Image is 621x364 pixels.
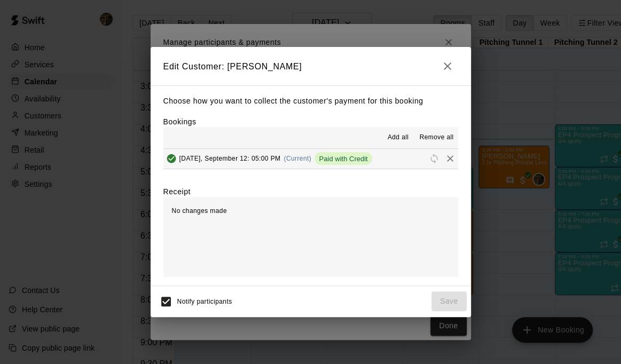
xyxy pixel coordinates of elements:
[163,94,458,108] p: Choose how you want to collect the customer's payment for this booking
[381,129,415,146] button: Add all
[163,149,458,169] button: Added & Paid[DATE], September 12: 05:00 PM(Current)Paid with CreditRescheduleRemove
[284,155,311,162] span: (Current)
[177,298,232,305] span: Notify participants
[388,132,409,143] span: Add all
[172,207,227,215] span: No changes made
[315,155,372,163] span: Paid with Credit
[163,117,196,126] label: Bookings
[151,47,471,85] h2: Edit Customer: [PERSON_NAME]
[163,186,191,197] label: Receipt
[163,151,179,167] button: Added & Paid
[415,129,458,146] button: Remove all
[419,132,453,143] span: Remove all
[442,154,458,162] span: Remove
[426,154,442,162] span: Reschedule
[179,155,281,162] span: [DATE], September 12: 05:00 PM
